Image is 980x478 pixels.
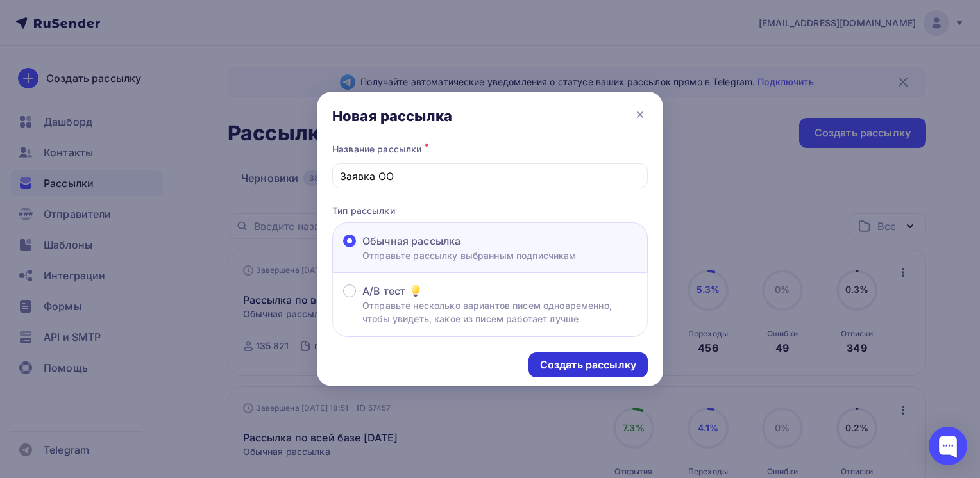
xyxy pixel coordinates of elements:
p: Отправьте несколько вариантов писем одновременно, чтобы увидеть, какое из писем работает лучше [362,299,637,326]
div: Название рассылки [332,140,648,158]
p: Тип рассылки [332,204,648,217]
span: Обычная рассылка [362,233,460,249]
div: Создать рассылку [540,358,636,372]
p: Отправьте рассылку выбранным подписчикам [362,249,577,262]
span: A/B тест [362,283,405,299]
div: Новая рассылка [332,107,452,125]
input: Придумайте название рассылки [340,169,641,184]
